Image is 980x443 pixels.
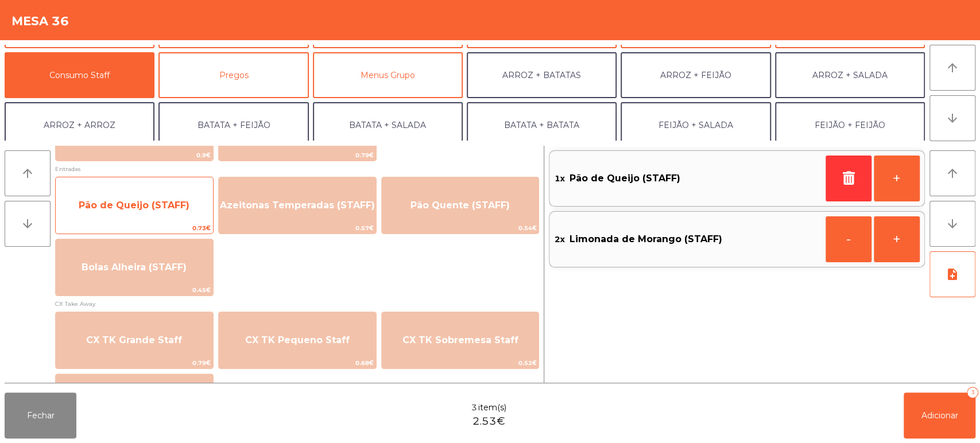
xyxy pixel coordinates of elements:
button: ARROZ + SALADA [775,52,925,98]
button: ARROZ + FEIJÃO [621,52,770,98]
button: BATATA + SALADA [313,102,463,148]
span: Adicionar [921,410,958,421]
span: 0.68€ [219,357,376,368]
span: 0.79€ [56,357,213,368]
button: BATATA + BATATA [467,102,617,148]
button: - [826,216,871,262]
span: 0.52€ [382,357,539,368]
i: arrow_upward [946,61,959,75]
span: 2x [554,231,564,248]
button: Pregos [158,52,308,98]
span: Pão de Queijo (STAFF) [79,200,189,211]
button: arrow_downward [5,201,51,247]
button: arrow_upward [5,150,51,196]
button: note_add [929,251,975,297]
i: arrow_downward [21,217,34,231]
span: 0.45€ [56,285,213,296]
button: Menus Grupo [313,52,463,98]
span: 0.9€ [56,150,213,161]
span: 1x [554,170,564,187]
i: arrow_downward [946,217,959,231]
span: 0.79€ [219,150,376,161]
span: Limonada de Morango (STAFF) [569,231,722,248]
button: + [874,216,920,262]
span: 0.73€ [56,223,213,234]
span: CX TK Pequeno Staff [245,335,350,345]
i: arrow_downward [946,111,959,125]
button: ARROZ + BATATAS [467,52,617,98]
button: FEIJÃO + FEIJÃO [775,102,925,148]
button: ARROZ + ARROZ [5,102,154,148]
i: arrow_upward [21,166,34,180]
button: + [874,156,920,201]
span: 0.54€ [382,223,539,234]
span: Pão Quente (STAFF) [410,200,510,211]
div: 3 [967,387,978,398]
span: 2.53€ [472,414,505,429]
span: CX Take Away [55,298,539,309]
button: arrow_downward [929,201,975,247]
span: 0.57€ [219,223,376,234]
span: Entradas [55,164,539,174]
button: Fechar [5,393,76,438]
span: Azeitonas Temperadas (STAFF) [220,200,375,211]
h4: Mesa 36 [11,13,69,30]
span: item(s) [478,402,506,414]
button: Consumo Staff [5,52,154,98]
button: arrow_upward [929,45,975,91]
span: Bolas Alheira (STAFF) [82,262,187,273]
button: Adicionar3 [904,393,975,438]
button: BATATA + FEIJÃO [158,102,308,148]
span: CX TK Grande Staff [86,335,182,345]
i: arrow_upward [946,166,959,180]
button: arrow_upward [929,150,975,196]
button: FEIJÃO + SALADA [621,102,770,148]
span: CX TK Sobremesa Staff [402,335,518,345]
span: Pão de Queijo (STAFF) [569,170,680,187]
i: note_add [946,267,959,281]
span: 3 [471,402,477,414]
button: arrow_downward [929,95,975,141]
